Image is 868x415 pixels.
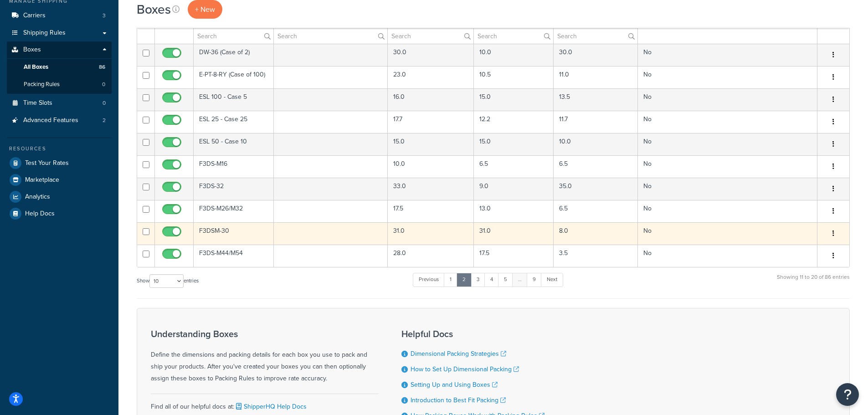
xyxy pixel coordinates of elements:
[137,274,199,288] label: Show entries
[474,155,553,178] td: 6.5
[388,178,474,200] td: 33.0
[411,349,506,359] a: Dimensional Packing Strategies
[388,245,474,267] td: 28.0
[23,117,78,124] span: Advanced Features
[401,329,544,339] h3: Helpful Docs
[638,178,817,200] td: No
[7,95,112,112] a: Time Slots 0
[554,88,638,111] td: 13.5
[23,99,52,107] span: Time Slots
[554,200,638,222] td: 6.5
[457,273,472,287] a: 2
[194,66,274,88] td: E-PT-8-RY (Case of 100)
[151,394,379,413] div: Find all of our helpful docs at:
[25,176,59,184] span: Marketplace
[194,200,274,222] td: F3DS-M26/M32
[388,44,474,66] td: 30.0
[7,205,112,222] a: Help Docs
[234,402,307,411] a: ShipperHQ Help Docs
[194,28,273,44] input: Search
[7,76,112,93] li: Packing Rules
[103,117,106,124] span: 2
[7,25,112,41] a: Shipping Rules
[484,273,499,287] a: 4
[474,133,553,155] td: 15.0
[7,41,112,58] a: Boxes
[512,273,528,287] a: …
[195,4,215,15] span: + New
[7,155,112,171] li: Test Your Rates
[411,364,519,374] a: How to Set Up Dimensional Packing
[474,66,553,88] td: 10.5
[638,245,817,267] td: No
[777,272,850,292] div: Showing 11 to 20 of 86 entries
[7,59,112,76] li: All Boxes
[7,7,112,24] a: Carriers 3
[474,178,553,200] td: 9.0
[137,0,171,18] h1: Boxes
[411,395,506,405] a: Introduction to Best Fit Packing
[554,178,638,200] td: 35.0
[7,59,112,76] a: All Boxes 86
[103,99,106,107] span: 0
[194,245,274,267] td: F3DS-M44/M54
[7,112,112,129] li: Advanced Features
[474,111,553,133] td: 12.2
[24,81,60,88] span: Packing Rules
[638,222,817,245] td: No
[388,66,474,88] td: 23.0
[151,329,379,339] h3: Understanding Boxes
[23,46,41,54] span: Boxes
[474,88,553,111] td: 15.0
[149,274,184,288] select: Showentries
[24,63,48,71] span: All Boxes
[194,111,274,133] td: ESL 25 - Case 25
[194,222,274,245] td: F3DSM-30
[411,380,498,389] a: Setting Up and Using Boxes
[194,44,274,66] td: DW-36 (Case of 2)
[7,95,112,112] li: Time Slots
[23,12,46,20] span: Carriers
[388,200,474,222] td: 17.5
[388,28,473,44] input: Search
[554,222,638,245] td: 8.0
[7,112,112,129] a: Advanced Features 2
[23,29,66,37] span: Shipping Rules
[638,200,817,222] td: No
[836,383,859,406] button: Open Resource Center
[527,273,542,287] a: 9
[388,155,474,178] td: 10.0
[554,245,638,267] td: 3.5
[7,41,112,93] li: Boxes
[388,88,474,111] td: 16.0
[99,63,105,71] span: 86
[541,273,563,287] a: Next
[498,273,513,287] a: 5
[474,200,553,222] td: 13.0
[413,273,445,287] a: Previous
[474,245,553,267] td: 17.5
[274,28,388,44] input: Search
[554,66,638,88] td: 11.0
[194,178,274,200] td: F3DS-32
[638,155,817,178] td: No
[638,111,817,133] td: No
[638,88,817,111] td: No
[25,159,69,167] span: Test Your Rates
[194,155,274,178] td: F3DS-M16
[25,210,55,218] span: Help Docs
[25,193,50,201] span: Analytics
[151,329,379,384] div: Define the dimensions and packing details for each box you use to pack and ship your products. Af...
[638,66,817,88] td: No
[7,189,112,205] a: Analytics
[474,222,553,245] td: 31.0
[388,133,474,155] td: 15.0
[638,133,817,155] td: No
[7,76,112,93] a: Packing Rules 0
[7,145,112,153] div: Resources
[554,155,638,178] td: 6.5
[554,111,638,133] td: 11.7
